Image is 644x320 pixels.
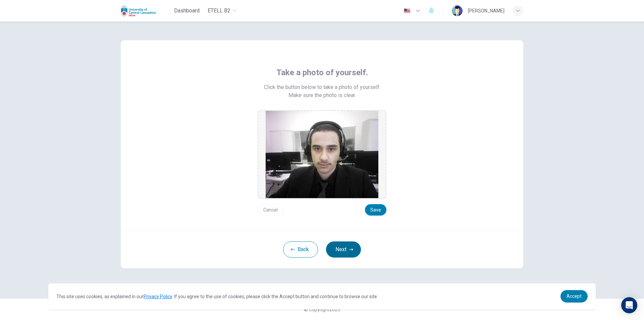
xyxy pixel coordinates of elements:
[304,307,340,312] span: © Copyright 2025
[174,7,200,15] span: Dashboard
[121,4,156,17] img: Uclan logo
[468,7,504,15] div: [PERSON_NAME]
[403,8,411,13] img: en
[144,294,172,299] a: Privacy Policy
[171,5,202,17] button: Dashboard
[208,7,230,15] span: eTELL B2
[48,283,596,309] div: cookieconsent
[567,293,582,299] span: Accept
[621,297,637,313] div: Open Intercom Messenger
[365,204,386,216] button: Save
[288,91,356,99] span: Make sure the photo is clear.
[326,241,361,258] button: Next
[264,83,380,91] span: Click the button below to take a photo of yourself.
[266,111,378,198] img: preview screemshot
[56,294,378,299] span: This site uses cookies, as explained in our . If you agree to the use of cookies, please click th...
[560,290,588,303] a: dismiss cookie message
[452,5,463,16] img: Profile picture
[205,5,239,17] button: eTELL B2
[258,204,283,216] button: Cancel
[283,241,318,258] button: Back
[276,67,368,78] span: Take a photo of yourself.
[121,4,171,17] a: Uclan logo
